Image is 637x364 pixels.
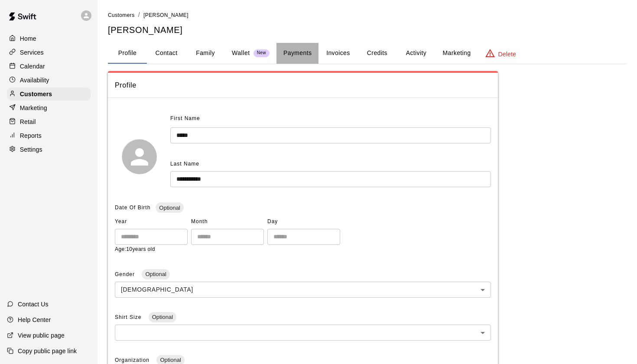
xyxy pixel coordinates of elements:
p: Reports [20,131,42,140]
span: Optional [142,271,169,277]
p: Wallet [232,49,250,58]
button: Invoices [318,43,357,64]
span: Organization [115,357,151,363]
span: [PERSON_NAME] [143,12,188,18]
p: Help Center [18,315,51,324]
p: View public page [18,331,65,340]
li: / [138,10,140,19]
a: Customers [108,11,135,18]
span: Profile [115,80,491,91]
button: Payments [276,43,318,64]
div: basic tabs example [108,43,627,64]
p: Delete [498,50,516,58]
p: Settings [20,145,42,154]
p: Availability [20,76,49,84]
span: Customers [108,12,135,18]
a: Calendar [7,60,91,73]
p: Marketing [20,104,47,112]
button: Credits [357,43,396,64]
a: Settings [7,143,91,156]
h5: [PERSON_NAME] [108,24,627,36]
span: Day [267,215,340,229]
p: Home [20,34,36,43]
a: Availability [7,74,91,87]
span: New [253,50,270,56]
a: Retail [7,115,91,128]
nav: breadcrumb [108,10,627,20]
a: Reports [7,129,91,142]
p: Services [20,48,44,57]
span: Gender [115,271,136,277]
span: Optional [156,205,183,211]
button: Contact [147,43,186,64]
span: Year [115,215,188,229]
span: Optional [156,357,184,363]
button: Family [186,43,225,64]
button: Activity [396,43,435,64]
span: First Name [170,112,200,126]
a: Services [7,46,91,59]
p: Customers [20,90,52,98]
a: Customers [7,88,91,101]
button: Marketing [435,43,478,64]
a: Home [7,32,91,45]
span: Month [191,215,264,229]
span: Shirt Size [115,314,143,320]
p: Copy public page link [18,347,77,355]
span: Date Of Birth [115,205,150,211]
a: Marketing [7,101,91,114]
p: Retail [20,117,36,126]
button: Profile [108,43,147,64]
div: [DEMOGRAPHIC_DATA] [115,282,491,298]
p: Calendar [20,62,45,71]
p: Contact Us [18,300,49,309]
span: Last Name [170,161,199,167]
span: Optional [149,314,176,320]
span: Age: 10 years old [115,246,155,252]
